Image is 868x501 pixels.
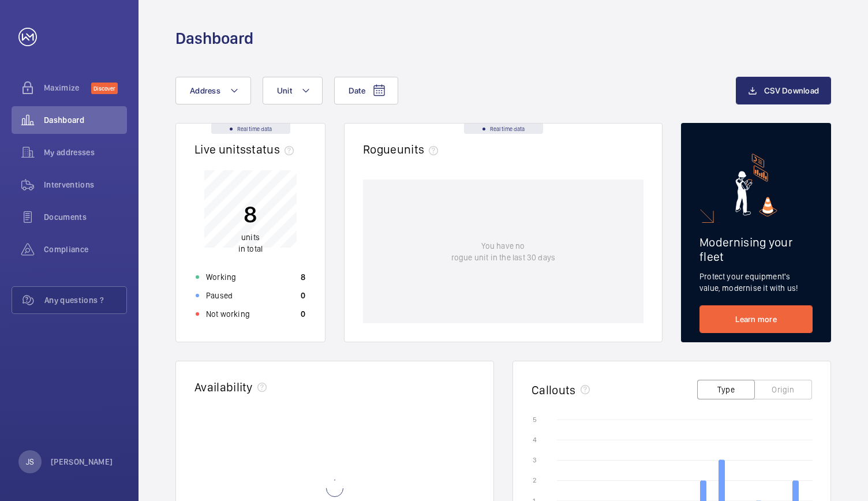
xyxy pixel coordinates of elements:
[363,142,443,156] h2: Rogue
[238,200,263,229] p: 8
[533,436,537,444] text: 4
[263,77,323,104] button: Unit
[699,271,813,294] p: Protect your equipment's value, modernise it with us!
[206,271,236,283] p: Working
[349,86,365,95] span: Date
[301,271,305,283] p: 8
[44,82,91,94] span: Maximize
[697,380,755,399] button: Type
[44,244,127,255] span: Compliance
[175,28,253,49] h1: Dashboard
[190,86,220,95] span: Address
[44,114,127,126] span: Dashboard
[736,77,831,104] button: CSV Download
[464,124,543,134] div: Real time data
[533,456,537,464] text: 3
[699,305,813,333] a: Learn more
[533,416,537,424] text: 5
[194,142,298,156] h2: Live units
[301,308,305,320] p: 0
[206,290,233,301] p: Paused
[451,240,555,263] p: You have no rogue unit in the last 30 days
[241,233,260,242] span: units
[26,456,34,468] p: JS
[211,124,290,134] div: Real time data
[44,211,127,223] span: Documents
[754,380,812,399] button: Origin
[277,86,292,95] span: Unit
[301,290,305,301] p: 0
[533,476,536,484] text: 2
[175,77,251,104] button: Address
[206,308,250,320] p: Not working
[334,77,398,104] button: Date
[91,83,118,94] span: Discover
[44,179,127,190] span: Interventions
[44,294,126,306] span: Any questions ?
[51,456,113,468] p: [PERSON_NAME]
[735,154,777,216] img: marketing-card.svg
[764,86,819,95] span: CSV Download
[246,142,298,156] span: status
[532,383,576,397] h2: Callouts
[699,235,813,264] h2: Modernising your fleet
[238,231,263,255] p: in total
[397,142,443,156] span: units
[194,380,253,394] h2: Availability
[44,147,127,158] span: My addresses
